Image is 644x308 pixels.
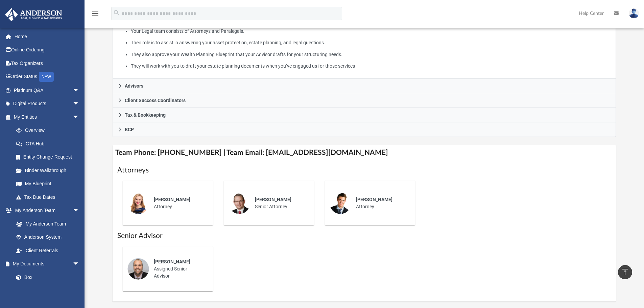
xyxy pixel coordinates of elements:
[5,56,90,70] a: Tax Organizers
[154,259,190,264] span: [PERSON_NAME]
[127,192,149,214] img: thumbnail
[5,257,86,271] a: My Documentsarrow_drop_down
[91,13,99,18] a: menu
[125,127,134,132] span: BCP
[39,72,54,82] div: NEW
[127,258,149,280] img: thumbnail
[131,50,611,59] li: They also approve your Wealth Planning Blueprint that your Advisor drafts for your structuring ne...
[113,9,120,17] i: search
[73,97,86,111] span: arrow_drop_down
[5,97,90,111] a: Digital Productsarrow_drop_down
[9,190,90,204] a: Tax Due Dates
[255,197,291,202] span: [PERSON_NAME]
[5,43,90,57] a: Online Ordering
[73,84,86,97] span: arrow_drop_down
[73,257,86,271] span: arrow_drop_down
[113,93,616,108] a: Client Success Coordinators
[125,84,143,88] span: Advisors
[356,197,392,202] span: [PERSON_NAME]
[250,191,309,215] div: Senior Attorney
[91,9,99,18] i: menu
[9,164,90,177] a: Binder Walkthrough
[125,113,166,117] span: Tax & Bookkeeping
[9,270,83,284] a: Box
[117,231,612,241] h1: Senior Advisor
[131,27,611,35] li: Your Legal team consists of Attorneys and Paralegals.
[131,39,611,47] li: Their role is to assist in answering your asset protection, estate planning, and legal questions.
[9,244,86,257] a: Client Referrals
[113,145,616,160] h4: Team Phone: [PHONE_NUMBER] | Team Email: [EMAIL_ADDRESS][DOMAIN_NAME]
[5,110,90,124] a: My Entitiesarrow_drop_down
[3,8,64,21] img: Anderson Advisors Platinum Portal
[9,150,90,164] a: Entity Change Request
[9,284,86,298] a: Meeting Minutes
[149,191,208,215] div: Attorney
[5,70,90,84] a: Order StatusNEW
[118,15,611,70] p: What My Attorneys & Paralegals Do:
[9,124,90,137] a: Overview
[9,231,86,244] a: Anderson System
[9,137,90,150] a: CTA Hub
[5,84,90,97] a: Platinum Q&Aarrow_drop_down
[113,122,616,137] a: BCP
[629,8,639,18] img: User Pic
[5,30,90,43] a: Home
[9,177,86,191] a: My Blueprint
[618,265,632,279] a: vertical_align_top
[117,165,612,175] h1: Attorneys
[621,268,629,276] i: vertical_align_top
[131,62,611,70] li: They will work with you to draft your estate planning documents when you’ve engaged us for those ...
[229,192,250,214] img: thumbnail
[154,197,190,202] span: [PERSON_NAME]
[113,108,616,122] a: Tax & Bookkeeping
[113,10,616,79] div: Attorneys & Paralegals
[113,79,616,93] a: Advisors
[73,110,86,124] span: arrow_drop_down
[125,98,186,103] span: Client Success Coordinators
[149,254,208,284] div: Assigned Senior Advisor
[9,217,83,231] a: My Anderson Team
[5,204,86,217] a: My Anderson Teamarrow_drop_down
[351,191,410,215] div: Attorney
[330,192,351,214] img: thumbnail
[73,204,86,218] span: arrow_drop_down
